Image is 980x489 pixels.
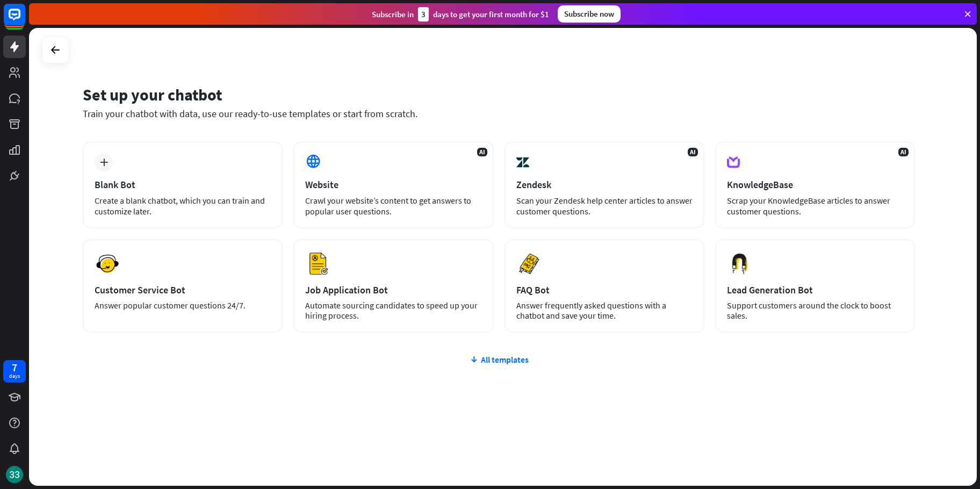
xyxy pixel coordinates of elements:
div: days [9,372,20,380]
div: 3 [418,7,429,21]
div: 7 [12,363,17,372]
a: 7 days [3,360,26,383]
div: Subscribe in days to get your first month for $1 [372,7,549,21]
div: Subscribe now [558,5,621,23]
